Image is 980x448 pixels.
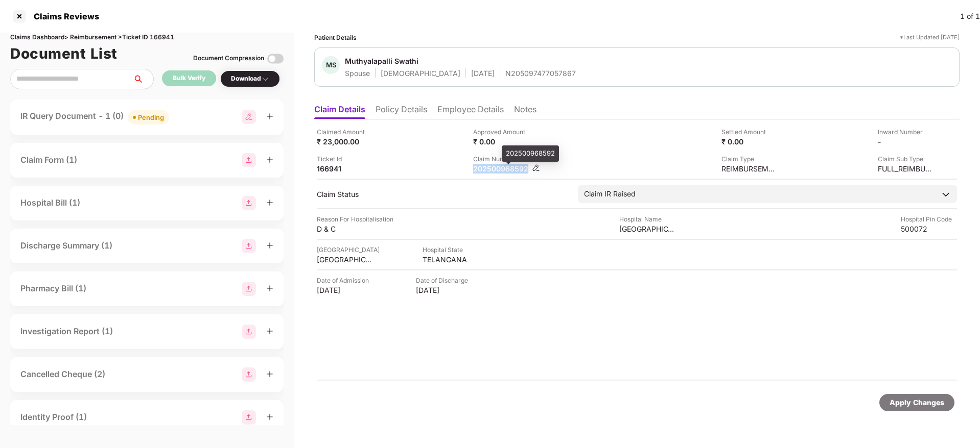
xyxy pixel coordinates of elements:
div: Apply Changes [890,397,944,408]
div: Download [231,74,269,84]
img: svg+xml;base64,PHN2ZyBpZD0iR3JvdXBfMjg4MTMiIGRhdGEtbmFtZT0iR3JvdXAgMjg4MTMiIHhtbG5zPSJodHRwOi8vd3... [242,196,256,210]
img: svg+xml;base64,PHN2ZyBpZD0iRWRpdC0zMngzMiIgeG1sbnM9Imh0dHA6Ly93d3cudzMub3JnLzIwMDAvc3ZnIiB3aWR0aD... [532,164,540,172]
div: Claims Dashboard > Reimbursement > Ticket ID 166941 [10,33,284,42]
div: Hospital State [423,245,479,255]
div: [DATE] [416,285,472,295]
span: plus [266,199,273,206]
div: 500072 [901,224,957,234]
span: plus [266,242,273,249]
img: downArrowIcon [941,189,951,200]
div: Pending [138,112,164,122]
div: *Last Updated [DATE] [900,33,960,42]
img: svg+xml;base64,PHN2ZyBpZD0iR3JvdXBfMjg4MTMiIGRhdGEtbmFtZT0iR3JvdXAgMjg4MTMiIHhtbG5zPSJodHRwOi8vd3... [242,325,256,339]
div: Settled Amount [721,127,778,137]
div: [DATE] [317,285,373,295]
div: Claim Status [317,189,568,199]
div: [DATE] [471,68,495,78]
div: Reason For Hospitalisation [317,214,393,224]
div: Claim Sub Type [878,154,934,164]
div: Claim Form (1) [20,154,77,166]
span: plus [266,113,273,120]
div: Date of Admission [317,276,373,285]
li: Claim Details [314,104,365,119]
div: Cancelled Cheque (2) [20,368,105,381]
span: plus [266,413,273,420]
div: ₹ 23,000.00 [317,137,373,146]
span: plus [266,328,273,335]
div: [GEOGRAPHIC_DATA] [317,255,373,264]
div: 202500968592 [502,145,559,162]
li: Employee Details [437,104,504,119]
div: Hospital Name [619,214,675,224]
div: 166941 [317,164,373,173]
div: Claims Reviews [28,11,99,21]
img: svg+xml;base64,PHN2ZyBpZD0iR3JvdXBfMjg4MTMiIGRhdGEtbmFtZT0iR3JvdXAgMjg4MTMiIHhtbG5zPSJodHRwOi8vd3... [242,239,256,253]
div: Document Compression [193,54,264,63]
div: Muthyalapalli Swathi [345,56,418,66]
div: D & C [317,224,373,234]
div: 1 of 1 [960,11,980,22]
div: Claim IR Raised [584,188,636,200]
div: IR Query Document - 1 (0) [20,110,169,125]
div: Date of Discharge [416,276,472,285]
div: Inward Number [878,127,934,137]
div: FULL_REIMBURSEMENT [878,164,934,173]
div: ₹ 0.00 [473,137,529,146]
div: ₹ 0.00 [721,137,778,146]
img: svg+xml;base64,PHN2ZyBpZD0iVG9nZ2xlLTMyeDMyIiB4bWxucz0iaHR0cDovL3d3dy53My5vcmcvMjAwMC9zdmciIHdpZH... [267,51,284,67]
img: svg+xml;base64,PHN2ZyBpZD0iRHJvcGRvd24tMzJ4MzIiIHhtbG5zPSJodHRwOi8vd3d3LnczLm9yZy8yMDAwL3N2ZyIgd2... [261,75,269,83]
img: svg+xml;base64,PHN2ZyBpZD0iR3JvdXBfMjg4MTMiIGRhdGEtbmFtZT0iR3JvdXAgMjg4MTMiIHhtbG5zPSJodHRwOi8vd3... [242,282,256,296]
span: search [132,75,153,83]
div: Investigation Report (1) [20,325,113,338]
div: [GEOGRAPHIC_DATA] [619,224,675,234]
div: [DEMOGRAPHIC_DATA] [381,68,460,78]
div: REIMBURSEMENT [721,164,778,173]
div: Claimed Amount [317,127,373,137]
img: svg+xml;base64,PHN2ZyB3aWR0aD0iMjgiIGhlaWdodD0iMjgiIHZpZXdCb3g9IjAgMCAyOCAyOCIgZmlsbD0ibm9uZSIgeG... [242,110,256,124]
button: search [132,69,154,89]
div: N205097477057867 [505,68,576,78]
span: plus [266,285,273,292]
div: Patient Details [314,33,357,42]
div: Approved Amount [473,127,529,137]
li: Notes [514,104,536,119]
span: plus [266,370,273,378]
img: svg+xml;base64,PHN2ZyBpZD0iR3JvdXBfMjg4MTMiIGRhdGEtbmFtZT0iR3JvdXAgMjg4MTMiIHhtbG5zPSJodHRwOi8vd3... [242,153,256,167]
span: plus [266,156,273,163]
div: 202500968592 [473,164,529,173]
div: Pharmacy Bill (1) [20,282,86,295]
div: Claim Type [721,154,778,164]
div: MS [322,56,340,74]
div: Discharge Summary (1) [20,239,112,252]
li: Policy Details [376,104,427,119]
div: TELANGANA [423,255,479,264]
div: Hospital Bill (1) [20,196,80,209]
div: Hospital Pin Code [901,214,957,224]
div: - [878,137,934,146]
h1: Document List [10,42,118,65]
div: Ticket Id [317,154,373,164]
div: Bulk Verify [173,73,205,83]
img: svg+xml;base64,PHN2ZyBpZD0iR3JvdXBfMjg4MTMiIGRhdGEtbmFtZT0iR3JvdXAgMjg4MTMiIHhtbG5zPSJodHRwOi8vd3... [242,410,256,425]
img: svg+xml;base64,PHN2ZyBpZD0iR3JvdXBfMjg4MTMiIGRhdGEtbmFtZT0iR3JvdXAgMjg4MTMiIHhtbG5zPSJodHRwOi8vd3... [242,367,256,382]
div: Identity Proof (1) [20,411,87,424]
div: Spouse [345,68,370,78]
div: [GEOGRAPHIC_DATA] [317,245,380,255]
div: Claim Number [473,154,540,164]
